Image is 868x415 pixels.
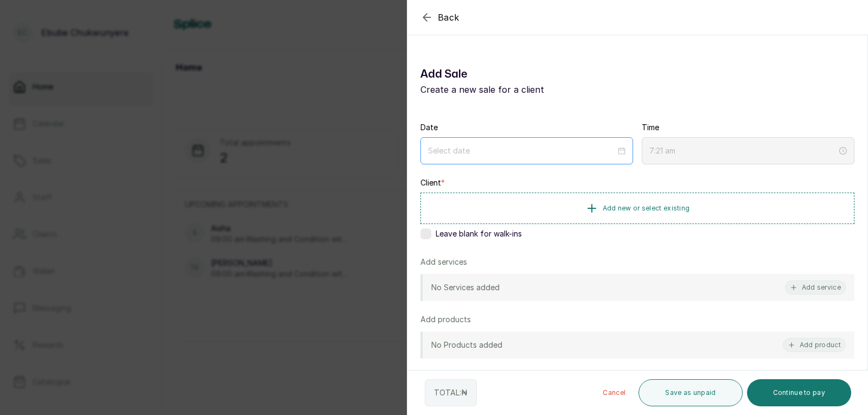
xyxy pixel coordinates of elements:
[420,193,854,224] button: Add new or select existing
[428,145,616,157] input: Select date
[747,379,852,406] button: Continue to pay
[642,122,659,133] label: Time
[783,338,846,352] button: Add product
[431,340,502,350] p: No Products added
[649,145,837,157] input: Select time
[603,204,690,213] span: Add new or select existing
[438,11,459,24] span: Back
[639,379,742,406] button: Save as unpaid
[434,387,468,398] p: TOTAL: ₦
[420,11,459,24] button: Back
[785,280,846,295] button: Add service
[420,83,854,96] p: Create a new sale for a client
[431,282,500,293] p: No Services added
[420,66,854,83] h1: Add Sale
[420,177,445,188] label: Client
[436,228,522,239] span: Leave blank for walk-ins
[594,379,634,406] button: Cancel
[420,257,467,267] p: Add services
[420,122,438,133] label: Date
[420,314,471,325] p: Add products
